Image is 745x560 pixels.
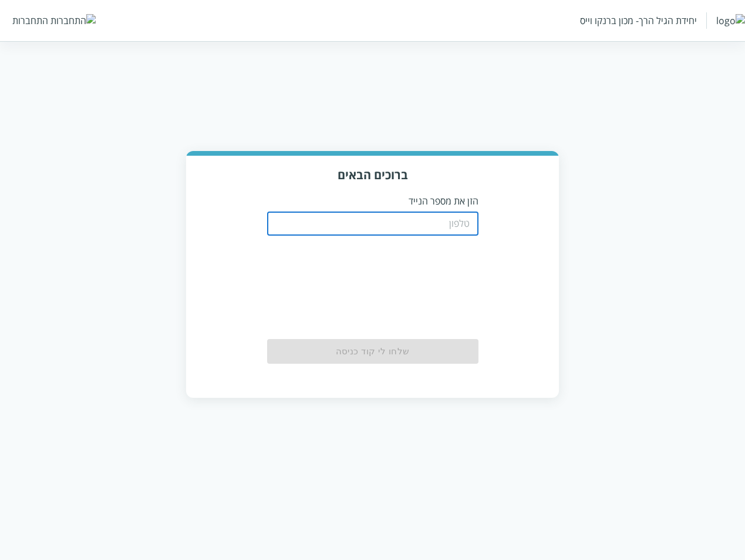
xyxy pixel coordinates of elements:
[12,14,48,27] div: התחברות
[197,167,547,183] h3: ברוכים הבאים
[267,195,478,207] p: הזן את מספר הנייד
[382,243,478,327] iframe: reCAPTCHA
[580,14,697,27] div: יחידת הגיל הרך- מכון ברנקו וייס
[716,14,745,27] img: logo
[50,14,96,27] img: התחברות
[267,212,478,236] input: טלפון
